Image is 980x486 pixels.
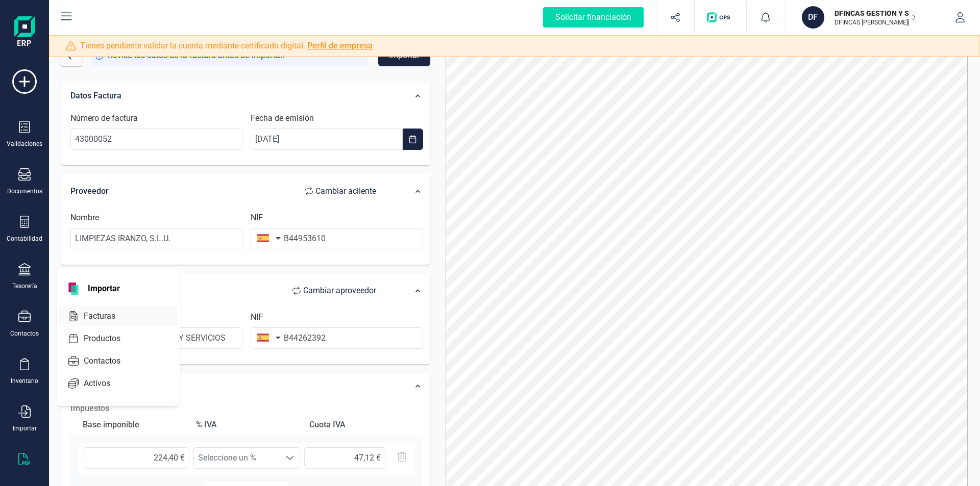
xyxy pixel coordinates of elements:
[14,16,35,49] img: Logo Finanedi
[295,181,386,201] button: Cambiar acliente
[13,424,37,432] div: Importar
[304,447,385,469] input: 0,00 €
[12,282,37,290] div: Tesorería
[80,377,129,390] span: Activos
[282,280,386,301] button: Cambiar aproveedor
[835,18,916,27] p: DFINCAS [PERSON_NAME][GEOGRAPHIC_DATA]
[82,283,126,295] span: Importar
[80,355,139,367] span: Contactos
[307,41,373,50] a: Perfil de empresa
[7,235,42,243] div: Contabilidad
[251,112,314,124] label: Fecha de emisión
[7,140,42,148] div: Validaciones
[80,332,139,345] span: Productos
[80,40,373,52] span: Tienes pendiente validar la cuenta mediante certificado digital.
[70,402,423,415] h2: Impuestos
[70,181,386,201] div: Proveedor
[251,212,263,224] label: NIF
[835,8,916,18] p: DFINCAS GESTION Y SERVICIOS SL
[194,448,280,468] span: Seleccione un %
[543,7,644,28] div: Solicitar financiación
[707,12,734,22] img: Logo de OPS
[251,311,263,323] label: NIF
[70,212,99,224] label: Nombre
[79,415,188,435] div: Base imponible
[315,185,376,197] span: Cambiar a cliente
[11,377,38,385] div: Inventario
[531,1,656,34] button: Solicitar financiación
[65,85,391,107] div: Datos Factura
[798,1,928,34] button: DFDFINCAS GESTION Y SERVICIOS SLDFINCAS [PERSON_NAME][GEOGRAPHIC_DATA]
[70,112,138,124] label: Número de factura
[70,280,386,301] div: Cliente
[10,329,39,338] div: Contactos
[7,187,42,195] div: Documentos
[80,310,134,322] span: Facturas
[192,415,301,435] div: % IVA
[802,6,824,29] div: DF
[305,415,414,435] div: Cuota IVA
[303,285,376,297] span: Cambiar a proveedor
[83,447,189,469] input: 0,00 €
[701,1,740,34] button: Logo de OPS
